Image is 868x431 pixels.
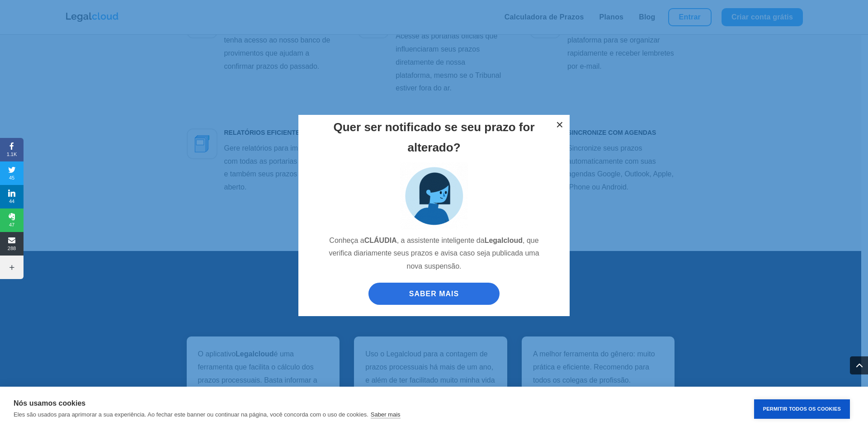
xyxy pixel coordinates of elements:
[371,411,401,418] a: Saber mais
[368,283,500,305] a: SABER MAIS
[364,237,397,244] strong: CLÁUDIA
[14,399,85,407] strong: Nós usamos cookies
[323,117,545,161] h2: Quer ser notificado se seu prazo for alterado?
[485,237,523,244] strong: Legalcloud
[323,234,545,280] p: Conheça a , a assistente inteligente da , que verifica diariamente seus prazos e avisa caso seja ...
[550,115,570,135] button: ×
[400,162,468,230] img: claudia_assistente
[754,399,850,419] button: Permitir Todos os Cookies
[14,411,368,418] p: Eles são usados para aprimorar a sua experiência. Ao fechar este banner ou continuar na página, v...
